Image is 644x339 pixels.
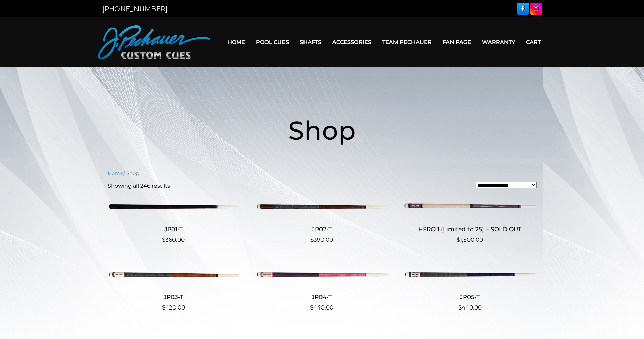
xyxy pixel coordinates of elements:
[108,196,240,244] a: JP01-T $360.00
[404,196,536,244] a: HERO 1 (Limited to 25) – SOLD OUT $1,500.00
[256,196,388,244] a: JP02-T $390.00
[404,263,536,285] img: JP05-T
[108,196,240,218] img: JP01-T
[288,115,356,146] span: Shop
[98,25,210,59] img: Pechauer Custom Cues
[458,304,462,311] span: $
[476,182,537,188] select: Shop order
[222,34,251,51] a: Home
[108,223,240,235] h2: JP01-T
[437,34,477,51] a: Fan Page
[251,34,294,51] a: Pool Cues
[310,304,313,311] span: $
[520,34,546,51] a: Cart
[404,291,536,303] h2: JP05-T
[457,236,483,243] bdi: 1,500.00
[256,223,388,235] h2: JP02-T
[404,263,536,312] a: JP05-T $440.00
[256,263,388,285] img: JP04-T
[108,182,170,190] p: Showing all 246 results
[256,196,388,218] img: JP02-T
[377,34,437,51] a: Team Pechauer
[162,304,185,311] bdi: 420.00
[102,5,167,13] a: [PHONE_NUMBER]
[477,34,520,51] a: Warranty
[108,170,123,176] a: Home
[256,291,388,303] h2: JP04-T
[310,236,314,243] span: $
[294,34,327,51] a: Shafts
[457,236,460,243] span: $
[108,263,240,285] img: JP03-T
[162,236,165,243] span: $
[108,263,240,312] a: JP03-T $420.00
[404,196,536,218] img: HERO 1 (Limited to 25) - SOLD OUT
[256,263,388,312] a: JP04-T $440.00
[404,223,536,235] h2: HERO 1 (Limited to 25) – SOLD OUT
[310,304,333,311] bdi: 440.00
[108,291,240,303] h2: JP03-T
[458,304,482,311] bdi: 440.00
[162,236,185,243] bdi: 360.00
[108,169,537,177] nav: Breadcrumb
[327,34,377,51] a: Accessories
[310,236,333,243] bdi: 390.00
[162,304,165,311] span: $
